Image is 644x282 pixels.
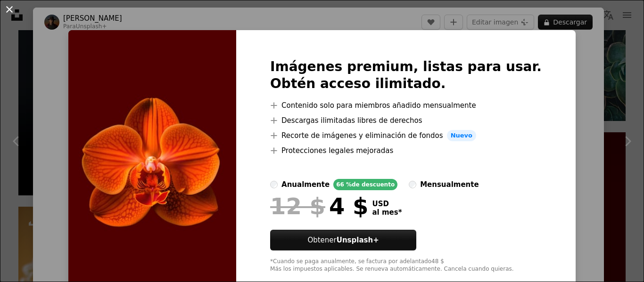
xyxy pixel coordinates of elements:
span: 12 $ [270,194,325,218]
button: ObtenerUnsplash+ [270,230,416,250]
div: 66 % de descuento [333,179,397,190]
strong: Unsplash+ [337,236,379,244]
input: anualmente66 %de descuento [270,181,278,188]
div: mensualmente [420,179,479,190]
span: al mes * [372,208,402,217]
div: *Cuando se paga anualmente, se factura por adelantado 48 $ Más los impuestos aplicables. Se renue... [270,258,542,273]
span: Nuevo [447,130,476,141]
h2: Imágenes premium, listas para usar. Obtén acceso ilimitado. [270,58,542,92]
li: Recorte de imágenes y eliminación de fondos [270,130,542,141]
span: USD [372,200,402,208]
li: Protecciones legales mejoradas [270,145,542,156]
li: Contenido solo para miembros añadido mensualmente [270,100,542,111]
li: Descargas ilimitadas libres de derechos [270,115,542,126]
div: anualmente [281,179,330,190]
input: mensualmente [409,181,416,188]
div: 4 $ [270,194,368,218]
